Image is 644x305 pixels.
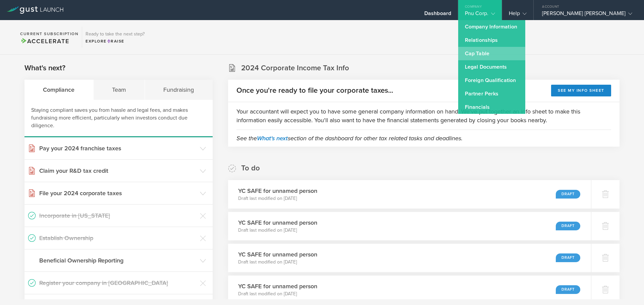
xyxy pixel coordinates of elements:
div: Help [509,10,527,20]
div: [PERSON_NAME] [PERSON_NAME] [542,10,632,20]
h3: Ready to take the next step? [86,32,145,36]
span: Accelerate [20,37,69,45]
button: See my info sheet [551,85,611,96]
div: Draft [556,190,580,199]
a: What's next [257,135,288,142]
div: Draft [556,285,580,294]
p: Draft last modified on [DATE] [238,259,317,265]
h3: Incorporate in [US_STATE] [39,211,197,220]
h3: YC SAFE for unnamed person [238,186,317,195]
span: Raise [107,39,124,44]
div: Explore [86,38,145,44]
div: Draft [556,253,580,262]
div: Dashboard [424,10,451,20]
div: YC SAFE for unnamed personDraft last modified on [DATE]Draft [228,180,591,209]
div: YC SAFE for unnamed personDraft last modified on [DATE]Draft [228,276,591,304]
h3: YC SAFE for unnamed person [238,218,317,227]
div: Ready to take the next step?ExploreRaise [82,27,148,48]
div: YC SAFE for unnamed personDraft last modified on [DATE]Draft [228,212,591,240]
h2: To do [241,163,260,173]
div: Draft [556,222,580,230]
div: Fundraising [145,80,213,100]
div: Staying compliant saves you from hassle and legal fees, and makes fundraising more efficient, par... [24,100,213,137]
p: Your accountant will expect you to have some general company information on hand. We've put toget... [236,107,611,125]
h3: YC SAFE for unnamed person [238,250,317,259]
p: Draft last modified on [DATE] [238,291,317,297]
h3: YC SAFE for unnamed person [238,282,317,291]
h3: Establish Ownership [39,234,197,242]
h2: What's next? [24,63,65,73]
h3: Pay your 2024 franchise taxes [39,144,197,153]
h2: 2024 Corporate Income Tax Info [241,63,349,73]
em: See the section of the dashboard for other tax related tasks and deadlines. [236,135,463,142]
div: YC SAFE for unnamed personDraft last modified on [DATE]Draft [228,244,591,272]
div: Compliance [24,80,94,100]
h3: Claim your R&D tax credit [39,166,197,175]
iframe: Chat Widget [610,273,644,305]
p: Draft last modified on [DATE] [238,195,317,202]
h3: Beneficial Ownership Reporting [39,256,197,265]
div: Pnu Corp. [465,10,495,20]
h3: File your 2024 corporate taxes [39,189,197,198]
h3: Register your company in [GEOGRAPHIC_DATA] [39,279,197,287]
div: Team [94,80,145,100]
h2: Once you're ready to file your corporate taxes... [236,86,393,95]
p: Draft last modified on [DATE] [238,227,317,234]
h2: Current Subscription [20,32,78,36]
